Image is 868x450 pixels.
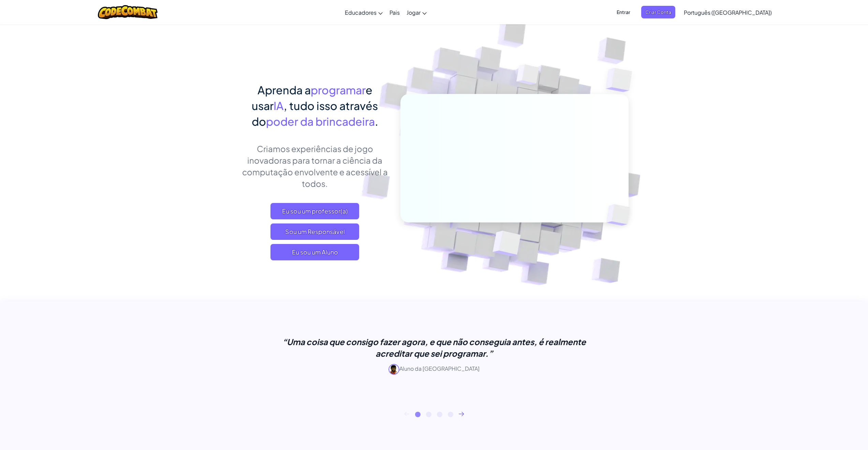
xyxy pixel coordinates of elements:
font: Aprenda a [258,83,311,97]
font: “Uma coisa que consigo fazer agora, e que não conseguia antes, é realmente acreditar que sei prog... [282,337,586,358]
button: 2 [426,412,431,417]
a: Educadores [341,3,386,22]
font: Português ([GEOGRAPHIC_DATA]) [684,9,772,16]
font: Pais [389,9,400,16]
img: Logotipo do CodeCombat [98,5,158,19]
a: Jogar [403,3,430,22]
font: IA [274,99,284,112]
font: Eu sou um Aluno [292,248,338,256]
button: Entrar [613,6,634,18]
a: Eu sou um professor(a) [270,203,359,219]
button: 4 [448,412,453,417]
button: 3 [437,412,442,417]
font: 4 [450,413,454,421]
a: Sou um Responsável [270,223,359,240]
font: Entrar [617,9,630,15]
font: . [375,114,378,128]
font: 3 [439,413,443,421]
font: 1 [417,413,420,421]
img: avatar [388,364,399,375]
img: Cubos sobrepostos [595,190,646,240]
button: Eu sou um Aluno [270,244,359,260]
button: Criar Conta [641,6,675,18]
font: Jogar [407,9,421,16]
font: programar [311,83,366,97]
a: Pais [386,3,403,22]
font: poder da brincadeira [266,114,375,128]
font: 2 [428,413,432,421]
font: Eu sou um professor(a) [282,207,348,215]
font: Educadores [345,9,377,16]
font: , tudo isso através do [252,99,378,128]
img: Cubos sobrepostos [592,51,651,109]
img: Cubos sobrepostos [503,51,553,102]
img: Cubos sobrepostos [476,216,537,273]
font: Sou um Responsável [285,228,345,235]
font: Criamos experiências de jogo inovadoras para tornar a ciência da computação envolvente e acessíve... [242,144,388,189]
a: Português ([GEOGRAPHIC_DATA]) [680,3,775,22]
font: Aluno da [GEOGRAPHIC_DATA] [399,365,480,372]
font: Criar Conta [645,9,671,15]
button: 1 [415,412,421,417]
